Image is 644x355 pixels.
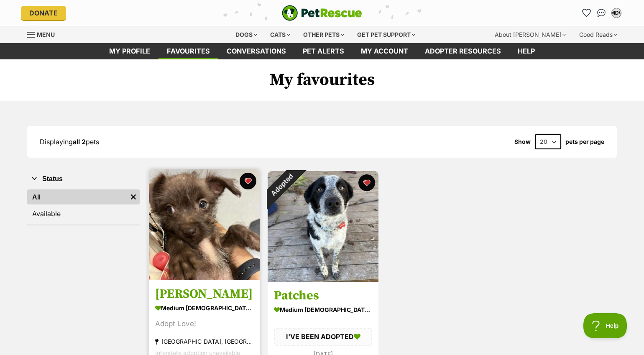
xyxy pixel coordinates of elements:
a: All [27,189,127,204]
a: conversations [218,43,294,59]
a: Menu [27,26,61,41]
div: I'VE BEEN ADOPTED [274,328,372,346]
a: Adopted [268,275,378,283]
a: PetRescue [282,5,362,21]
img: logo-e224e6f780fb5917bec1dbf3a21bbac754714ae5b6737aabdf751b685950b380.svg [282,5,362,21]
span: Menu [37,31,55,38]
div: medium [DEMOGRAPHIC_DATA] Dog [155,302,253,314]
a: My account [353,43,417,59]
a: Favourites [158,43,218,59]
a: Conversations [595,6,608,20]
img: Patches [268,171,378,282]
div: Adopted [257,160,307,210]
a: Remove filter [127,189,140,204]
a: Adopter resources [417,43,509,59]
a: Available [27,206,140,221]
label: pets per page [565,138,604,145]
div: Get pet support [351,26,421,43]
a: Pet alerts [294,43,353,59]
a: My profile [101,43,158,59]
a: Donate [21,6,66,20]
div: Status [27,188,140,225]
button: My account [610,6,623,20]
div: Cats [264,26,296,43]
a: Help [509,43,543,59]
span: Displaying pets [40,138,99,146]
div: Dogs [230,26,263,43]
div: Good Reads [573,26,623,43]
span: Show [514,138,531,145]
div: medium [DEMOGRAPHIC_DATA] Dog [274,304,372,316]
iframe: Help Scout Beacon - Open [583,313,627,338]
strong: all 2 [73,138,86,146]
img: Joey [149,169,260,280]
div: Other pets [297,26,350,43]
h3: Patches [274,288,372,304]
button: favourite [240,173,256,189]
h3: [PERSON_NAME] [155,286,253,302]
div: [GEOGRAPHIC_DATA], [GEOGRAPHIC_DATA] [155,336,253,347]
div: Adopt Love! [155,319,253,330]
button: Status [27,174,140,184]
a: Favourites [580,6,593,20]
div: About [PERSON_NAME] [489,26,572,43]
button: favourite [358,174,375,191]
div: MDV [612,9,621,17]
img: chat-41dd97257d64d25036548639549fe6c8038ab92f7586957e7f3b1b290dea8141.svg [597,9,606,17]
ul: Account quick links [580,6,623,20]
